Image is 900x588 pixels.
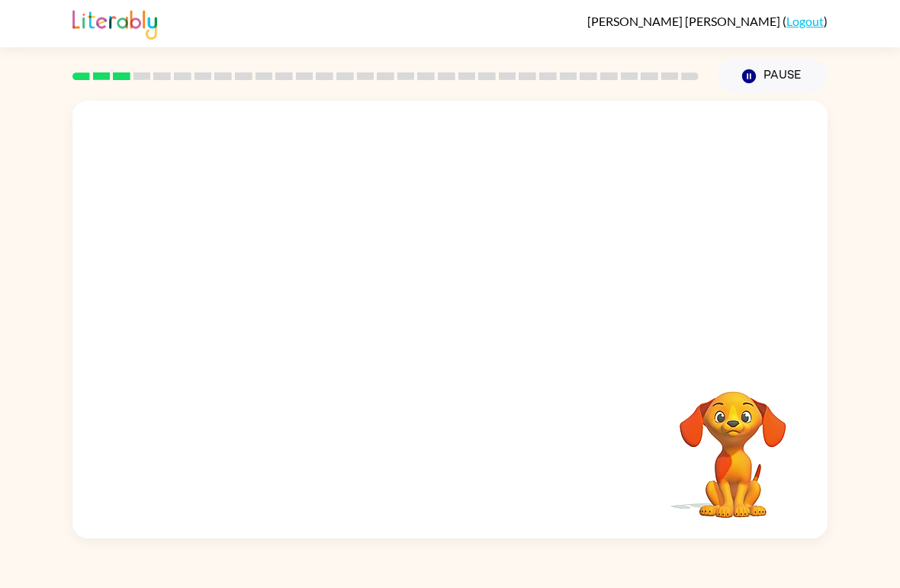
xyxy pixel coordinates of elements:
button: Pause [717,59,828,94]
a: Logout [786,14,824,28]
img: Literably [72,6,157,40]
div: ( ) [587,14,828,28]
span: [PERSON_NAME] [PERSON_NAME] [587,14,783,28]
video: Your browser must support playing .mp4 files to use Literably. Please try using another browser. [657,368,809,520]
